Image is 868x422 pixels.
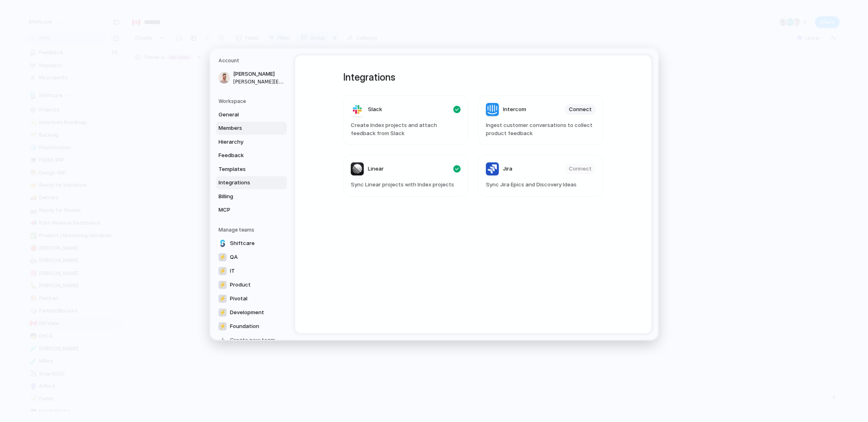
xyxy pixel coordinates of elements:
a: ⚡Product [216,278,287,291]
span: Shiftcare [230,239,255,247]
span: [PERSON_NAME][EMAIL_ADDRESS][PERSON_NAME][DOMAIN_NAME] [233,78,285,85]
span: MCP [219,206,271,214]
a: Billing [216,190,287,203]
a: Hierarchy [216,135,287,148]
span: Create new team [230,336,275,344]
h1: Integrations [343,70,603,85]
a: [PERSON_NAME][PERSON_NAME][EMAIL_ADDRESS][PERSON_NAME][DOMAIN_NAME] [216,68,287,88]
a: Feedback [216,149,287,162]
a: ⚡Pivotal [216,292,287,305]
button: Connect [565,104,596,115]
span: Create Index projects and attach feedback from Slack [351,121,461,137]
a: ⚡Development [216,306,287,319]
a: ⚡QA [216,250,287,263]
span: Sync Jira Epics and Discovery Ideas [486,181,596,189]
span: Feedback [219,151,271,160]
span: Pivotal [230,294,247,302]
span: Billing [219,192,271,200]
span: General [219,110,271,118]
a: Integrations [216,176,287,189]
span: Linear [368,165,384,173]
a: ⚡Foundation [216,319,287,332]
h5: Account [219,57,287,64]
span: Ingest customer conversations to collect product feedback [486,121,596,137]
span: QA [230,253,238,261]
a: Members [216,122,287,135]
a: MCP [216,203,287,216]
a: Create new team [216,333,287,346]
span: Development [230,308,264,316]
a: General [216,108,287,121]
span: Jira [503,165,512,173]
div: ⚡ [219,280,227,289]
span: Connect [569,105,592,114]
span: Templates [219,165,271,173]
span: Product [230,280,251,289]
div: ⚡ [219,253,227,261]
span: IT [230,267,235,275]
a: ⚡IT [216,264,287,277]
div: ⚡ [219,267,227,275]
span: Intercom [503,105,526,114]
div: ⚡ [219,294,227,302]
span: Hierarchy [219,138,271,146]
div: ⚡ [219,322,227,330]
span: Slack [368,105,382,114]
h5: Manage teams [219,226,287,233]
span: [PERSON_NAME] [233,70,285,78]
span: Integrations [219,179,271,187]
span: Sync Linear projects with Index projects [351,181,461,189]
span: Members [219,124,271,132]
a: Templates [216,162,287,175]
span: Foundation [230,322,259,330]
a: Shiftcare [216,236,287,249]
h5: Workspace [219,97,287,105]
div: ⚡ [219,308,227,316]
